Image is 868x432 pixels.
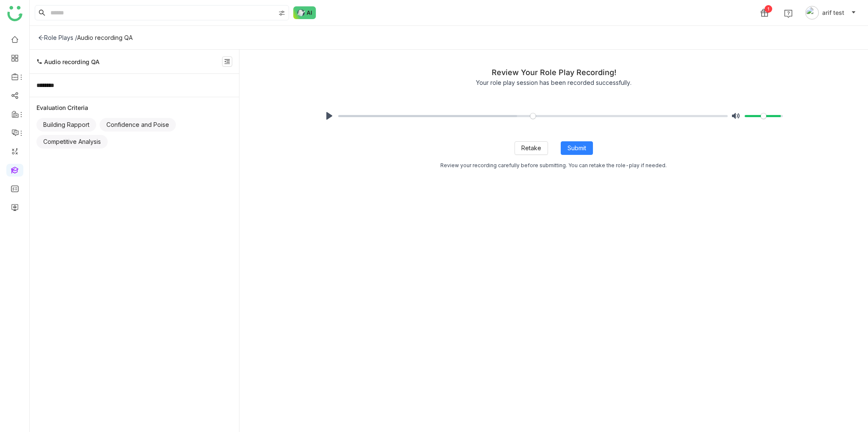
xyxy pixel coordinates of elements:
[36,135,108,149] div: Competitive Analysis
[77,34,133,41] div: Audio recording QA
[784,9,793,18] img: help.svg
[317,162,790,169] div: Review your recording carefully before submitting. You can retake the role-play if needed.
[36,104,232,111] div: Evaluation Criteria
[44,58,100,65] span: Audio recording QA
[323,109,336,123] button: Play
[568,143,586,153] span: Submit
[561,141,593,155] button: Submit
[521,143,541,153] span: Retake
[293,6,316,19] img: ask-buddy-normal.svg
[338,112,728,120] input: Seek
[38,34,77,41] div: Role Plays /
[36,118,96,132] div: Building Rapport
[100,118,176,132] div: Confidence and Poise
[278,10,285,17] img: search-type.svg
[7,6,22,21] img: logo
[256,78,851,87] div: Your role play session has been recorded successfully.
[822,8,844,17] span: arif test
[515,141,548,155] button: Retake
[804,6,858,20] button: arif test
[805,6,819,20] img: avatar
[745,112,783,120] input: Volume
[765,5,772,13] div: 1
[256,67,851,78] div: Review Your Role Play Recording!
